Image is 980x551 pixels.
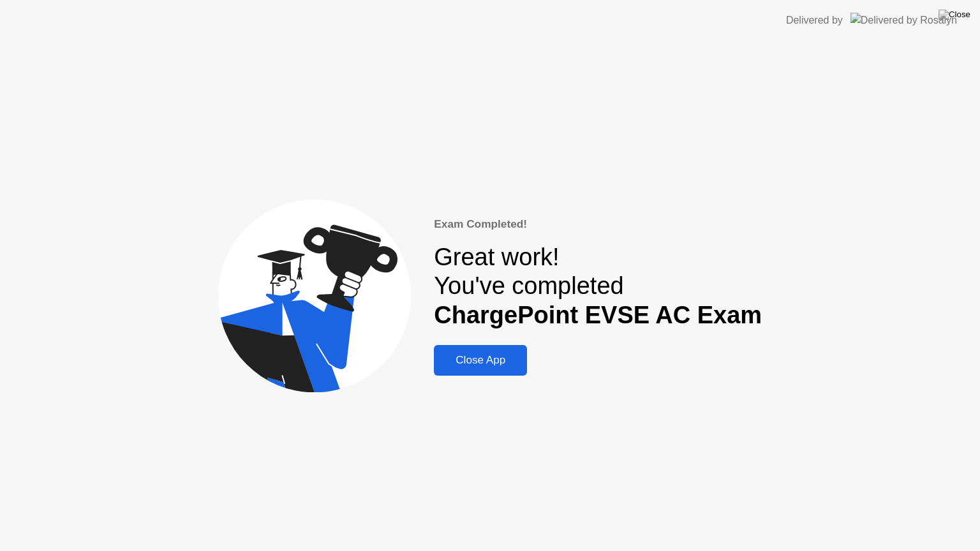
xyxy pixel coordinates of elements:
[850,13,957,27] img: Delivered by Rosalyn
[434,216,762,233] div: Exam Completed!
[434,243,762,330] div: Great work! You've completed
[939,10,970,20] img: Close
[786,13,843,28] div: Delivered by
[434,302,762,328] b: ChargePoint EVSE AC Exam
[438,354,523,367] div: Close App
[434,345,527,376] button: Close App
